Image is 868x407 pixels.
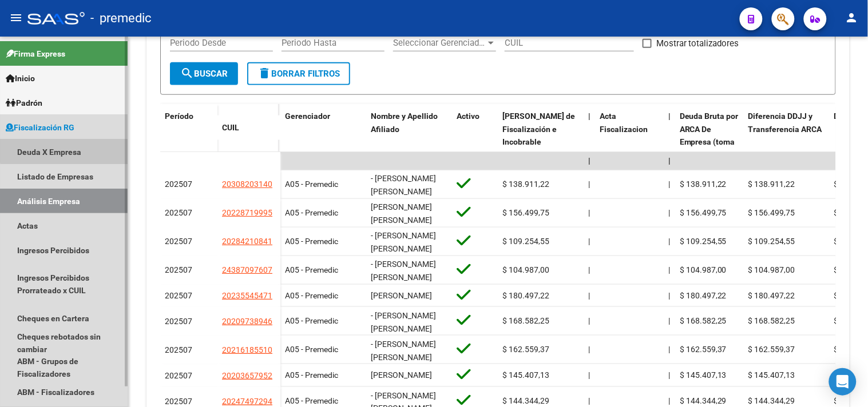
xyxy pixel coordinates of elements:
[165,291,192,300] span: 202507
[829,368,857,396] div: Open Intercom Messenger
[165,265,192,274] span: 202507
[452,104,498,181] datatable-header-cell: Activo
[668,208,670,217] span: |
[748,370,795,380] span: $ 145.407,13
[371,260,436,282] span: - [PERSON_NAME] [PERSON_NAME]
[285,396,338,405] span: A05 - Premedic
[680,208,727,217] span: $ 156.499,75
[285,265,338,274] span: A05 - Premedic
[285,370,338,380] span: A05 - Premedic
[257,69,340,79] span: Borrar Filtros
[680,316,727,325] span: $ 168.582,25
[498,104,584,181] datatable-header-cell: Deuda Bruta Neto de Fiscalización e Incobrable
[600,111,648,134] span: Acta Fiscalizacion
[257,66,271,80] mat-icon: delete
[748,345,795,354] span: $ 162.559,37
[588,156,590,165] span: |
[502,111,575,147] span: [PERSON_NAME] de Fiscalización e Incobrable
[165,237,192,246] span: 202507
[680,291,727,300] span: $ 180.497,22
[748,111,822,134] span: Diferencia DDJJ y Transferencia ARCA
[165,111,193,121] span: Período
[748,237,795,246] span: $ 109.254,55
[6,72,35,85] span: Inicio
[222,123,239,132] span: CUIL
[668,316,670,325] span: |
[371,370,432,380] span: [PERSON_NAME]
[280,104,366,181] datatable-header-cell: Gerenciador
[668,265,670,274] span: |
[588,316,590,325] span: |
[680,265,727,274] span: $ 104.987,00
[217,115,280,140] datatable-header-cell: CUIL
[222,208,272,217] span: 20228719995
[680,370,727,380] span: $ 145.407,13
[748,179,795,189] span: $ 138.911,22
[668,237,670,246] span: |
[371,291,432,300] span: [PERSON_NAME]
[285,179,338,189] span: A05 - Premedic
[656,37,739,50] span: Mostrar totalizadores
[222,371,272,380] span: 20203657952
[502,345,549,354] span: $ 162.559,37
[160,104,217,152] datatable-header-cell: Período
[285,208,338,217] span: A05 - Premedic
[502,396,549,405] span: $ 144.344,29
[588,179,590,189] span: |
[680,345,727,354] span: $ 162.559,37
[675,104,744,181] datatable-header-cell: Deuda Bruta por ARCA De Empresa (toma en cuenta todos los afiliados)
[668,370,670,380] span: |
[748,265,795,274] span: $ 104.987,00
[371,111,438,134] span: Nombre y Apellido Afiliado
[285,345,338,354] span: A05 - Premedic
[222,317,272,326] span: 20209738946
[834,111,865,121] span: DJ Total
[285,291,338,300] span: A05 - Premedic
[502,237,549,246] span: $ 109.254,55
[285,111,330,121] span: Gerenciador
[668,111,671,121] span: |
[371,174,436,196] span: - [PERSON_NAME] [PERSON_NAME]
[222,179,272,189] span: 20308203140
[6,47,65,60] span: Firma Express
[584,104,595,181] datatable-header-cell: |
[6,97,42,109] span: Padrón
[9,11,23,25] mat-icon: menu
[371,202,432,225] span: [PERSON_NAME] [PERSON_NAME]
[748,208,795,217] span: $ 156.499,75
[588,291,590,300] span: |
[664,104,675,181] datatable-header-cell: |
[502,265,549,274] span: $ 104.987,00
[222,345,272,354] span: 20216185510
[502,291,549,300] span: $ 180.497,22
[285,237,338,246] span: A05 - Premedic
[744,104,830,181] datatable-header-cell: Diferencia DDJJ y Transferencia ARCA
[588,265,590,274] span: |
[668,156,671,165] span: |
[588,111,590,121] span: |
[165,317,192,326] span: 202507
[588,345,590,354] span: |
[90,6,152,31] span: - premedic
[371,340,436,362] span: - [PERSON_NAME] [PERSON_NAME]
[668,179,670,189] span: |
[285,316,338,325] span: A05 - Premedic
[165,397,192,406] span: 202507
[165,179,192,189] span: 202507
[845,11,859,25] mat-icon: person
[588,396,590,405] span: |
[588,237,590,246] span: |
[748,316,795,325] span: $ 168.582,25
[680,237,727,246] span: $ 109.254,55
[668,291,670,300] span: |
[371,311,436,333] span: - [PERSON_NAME] [PERSON_NAME]
[588,208,590,217] span: |
[680,111,739,173] span: Deuda Bruta por ARCA De Empresa (toma en cuenta todos los afiliados)
[170,62,238,85] button: Buscar
[502,208,549,217] span: $ 156.499,75
[222,237,272,246] span: 20284210841
[6,121,74,134] span: Fiscalización RG
[393,38,486,48] span: Seleccionar Gerenciador
[247,62,350,85] button: Borrar Filtros
[680,179,727,189] span: $ 138.911,22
